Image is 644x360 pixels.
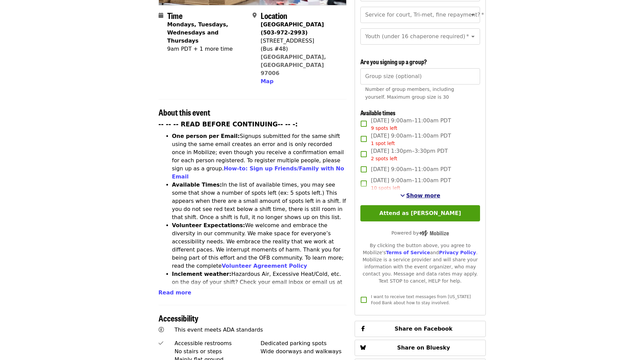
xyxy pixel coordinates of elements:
span: 9 spots left [371,125,397,131]
i: check icon [159,340,163,346]
div: (Bus #48) [261,45,341,53]
strong: Available Times: [172,182,222,188]
span: About this event [159,106,210,118]
i: universal-access icon [159,327,164,333]
strong: One person per Email: [172,133,240,139]
span: This event meets ADA standards [174,327,263,333]
button: Share on Facebook [355,321,485,337]
li: Signups submitted for the same shift using the same email creates an error and is only recorded o... [172,132,347,181]
button: Open [468,10,478,20]
span: Share on Facebook [395,326,452,332]
span: Read more [159,289,191,296]
span: 10 spots left [371,185,400,191]
strong: Inclement weather: [172,271,232,277]
div: Accessible restrooms [174,339,261,347]
input: [object Object] [360,68,480,85]
a: Privacy Policy [439,250,476,255]
span: [DATE] 9:00am–11:00am PDT [371,132,451,147]
button: See more timeslots [400,192,440,200]
span: Share on Bluesky [397,344,450,351]
span: Show more [406,192,440,199]
strong: Volunteer Expectations: [172,222,245,229]
strong: -- -- -- READ BEFORE CONTINUING-- -- -: [159,121,298,128]
li: In the list of available times, you may see some that show a number of spots left (ex: 5 spots le... [172,181,347,221]
span: [DATE] 9:00am–11:00am PDT [371,176,451,192]
button: Read more [159,289,191,297]
span: Available times [360,108,396,117]
div: 9am PDT + 1 more time [167,45,247,53]
i: map-marker-alt icon [253,12,257,19]
span: 1 spot left [371,141,395,146]
i: calendar icon [159,12,163,19]
div: [STREET_ADDRESS] [261,37,341,45]
button: Share on Bluesky [355,340,485,356]
span: [DATE] 9:00am–11:00am PDT [371,117,451,132]
strong: Mondays, Tuesdays, Wednesdays and Thursdays [167,21,228,44]
span: Location [261,9,287,21]
span: Accessibility [159,312,198,324]
a: Terms of Service [386,250,430,255]
button: Attend as [PERSON_NAME] [360,205,480,221]
a: [GEOGRAPHIC_DATA], [GEOGRAPHIC_DATA] 97006 [261,54,326,76]
span: Map [261,78,273,85]
span: I want to receive text messages from [US_STATE] Food Bank about how to stay involved. [371,294,471,305]
span: Time [167,9,183,21]
span: [DATE] 1:30pm–3:30pm PDT [371,147,448,162]
span: Powered by [391,230,449,236]
span: Are you signing up a group? [360,57,427,66]
a: How-to: Sign up Friends/Family with No Email [172,165,344,180]
span: [DATE] 9:00am–11:00am PDT [371,165,451,173]
div: Wide doorways and walkways [261,347,347,356]
li: Hazardous Air, Excessive Heat/Cold, etc. on the day of your shift? Check your email inbox or emai... [172,270,347,311]
strong: [GEOGRAPHIC_DATA] (503-972-2993) [261,21,324,36]
img: Powered by Mobilize [419,230,449,236]
div: Dedicated parking spots [261,339,347,347]
button: Map [261,77,273,86]
span: 2 spots left [371,156,397,161]
div: By clicking the button above, you agree to Mobilize's and . Mobilize is a service provider and wi... [360,242,480,285]
a: Volunteer Agreement Policy [222,263,307,269]
span: Number of group members, including yourself. Maximum group size is 30 [365,87,454,100]
div: No stairs or steps [174,347,261,356]
button: Open [468,32,478,41]
li: We welcome and embrace the diversity in our community. We make space for everyone’s accessibility... [172,221,347,270]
